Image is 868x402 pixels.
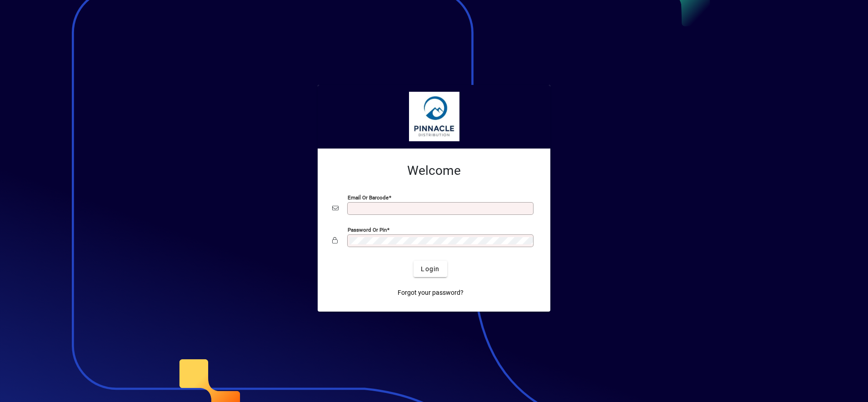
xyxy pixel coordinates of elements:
span: Forgot your password? [398,288,464,298]
button: Login [414,261,447,277]
span: Login [421,264,439,274]
h2: Welcome [332,163,536,179]
a: Forgot your password? [394,284,467,301]
mat-label: Password or Pin [348,227,387,233]
mat-label: Email or Barcode [348,194,389,201]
